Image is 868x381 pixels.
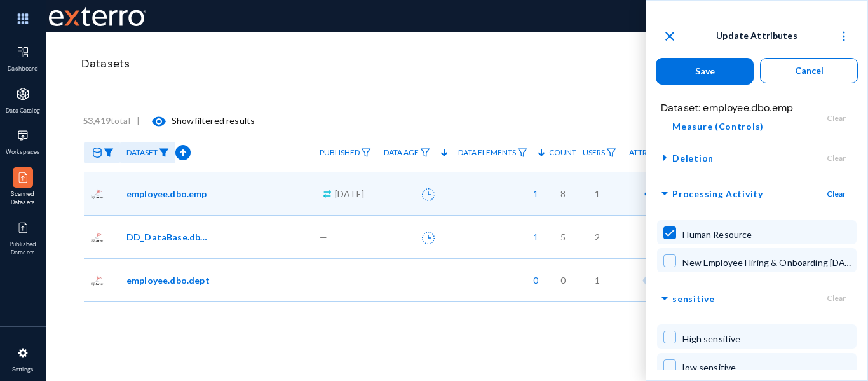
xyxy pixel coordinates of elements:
span: 0 [527,274,538,287]
span: 1 [527,187,538,200]
span: employee.dbo.dept [126,274,210,287]
span: Dashboard [3,65,44,74]
span: Exterro [46,3,144,29]
span: 1 [595,274,600,287]
span: 0 [560,274,566,287]
img: icon-filter.svg [517,148,527,157]
img: app launcher [4,5,42,32]
mat-icon: visibility [151,114,166,129]
img: icon-workspace.svg [17,129,29,142]
span: Published Datasets [3,240,44,258]
a: Users [576,142,623,164]
span: Count [549,148,576,157]
span: 5 [560,230,566,244]
a: Dataset [120,142,175,164]
img: icon-filter.svg [606,148,616,157]
span: Datasets [81,55,130,73]
span: Settings [3,366,44,375]
span: [DATE] [335,187,364,200]
span: — [320,230,327,244]
img: sqlserver.png [90,230,104,244]
img: icon-published.svg [17,171,29,184]
img: icon-applications.svg [17,88,29,100]
img: sqlserver.png [90,187,104,201]
a: Attributes [623,142,690,164]
span: employee.dbo.emp [126,187,207,200]
span: 1 [595,187,600,200]
span: | [137,115,140,126]
span: DD_DataBase.dbo.Employees [126,230,212,244]
a: Data Elements [452,142,534,164]
span: Data Age [384,148,419,157]
span: Workspaces [3,148,44,157]
img: sqlserver.png [90,274,104,287]
span: 1 [527,230,538,244]
img: icon-filter-filled.svg [159,148,169,157]
span: — [320,274,327,287]
a: Data Age [377,142,437,164]
span: Users [583,148,605,157]
span: Published [320,148,360,157]
img: icon-filter.svg [420,148,430,157]
span: Attributes [629,148,672,157]
span: Data Catalog [3,107,44,116]
img: icon-filter-filled.svg [104,148,114,157]
span: Data Elements [458,148,516,157]
span: Scanned Datasets [3,190,44,207]
span: 2 [595,230,600,244]
span: Dataset [126,148,158,157]
img: exterro-work-mark.svg [49,6,146,26]
img: icon-filter.svg [361,148,371,157]
img: icon-dashboard.svg [17,46,29,59]
img: icon-settings.svg [17,347,29,359]
span: total [83,115,137,126]
span: 8 [560,187,566,200]
a: Published [313,142,377,164]
b: 53,419 [83,115,111,126]
span: Show filtered results [140,115,255,126]
img: icon-published.svg [17,221,29,234]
